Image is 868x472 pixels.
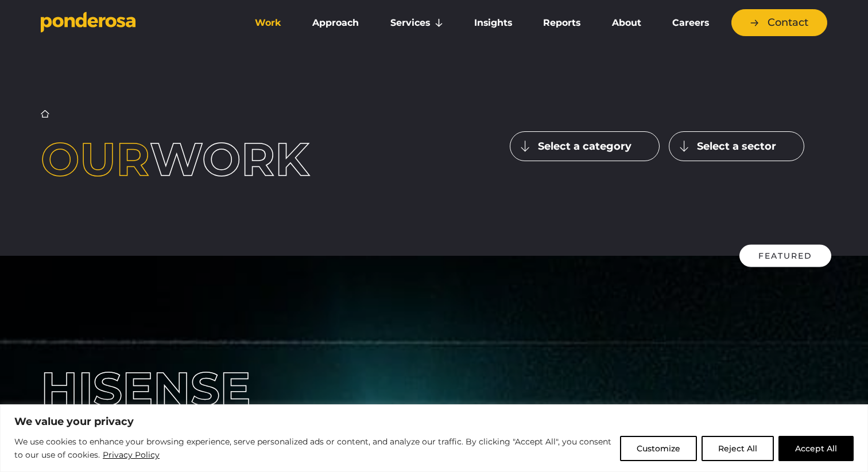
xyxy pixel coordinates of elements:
button: Select a category [510,131,660,161]
button: Reject All [702,436,774,461]
h1: work [41,136,358,182]
p: We value your privacy [14,415,854,428]
div: Featured [739,245,831,267]
button: Customize [620,436,697,461]
a: Approach [299,11,372,35]
a: Reports [530,11,594,35]
a: About [598,11,654,35]
a: Contact [731,9,827,36]
a: Privacy Policy [102,448,160,462]
button: Accept All [778,436,854,461]
a: Insights [461,11,525,35]
a: Careers [659,11,722,35]
p: We use cookies to enhance your browsing experience, serve personalized ads or content, and analyz... [14,435,611,462]
a: Services [377,11,456,35]
a: Work [242,11,294,35]
a: Go to homepage [41,11,224,34]
span: Our [41,131,150,187]
button: Select a sector [669,131,804,161]
a: Home [41,110,49,118]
